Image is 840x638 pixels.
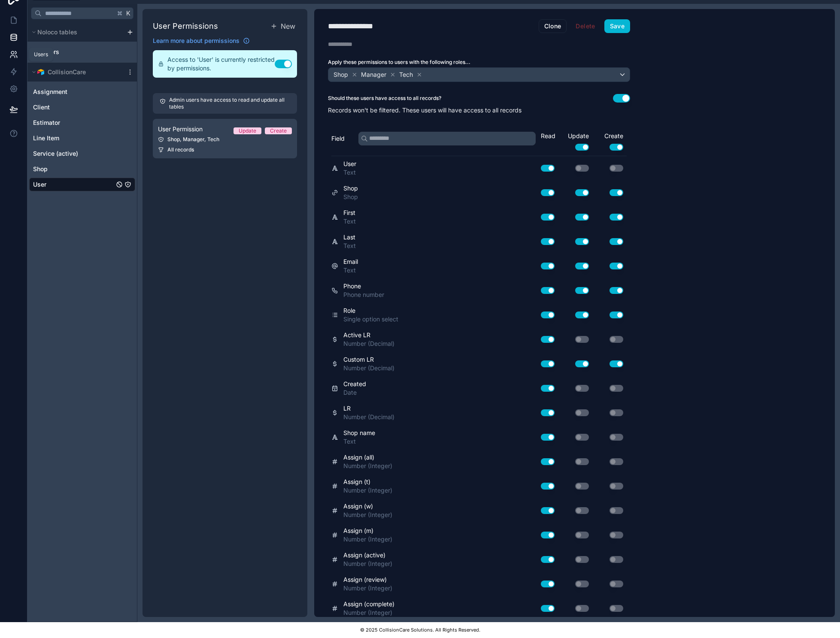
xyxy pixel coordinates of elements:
[343,575,392,584] span: Assign (review)
[343,184,358,193] span: Shop
[343,355,394,364] span: Custom LR
[343,551,392,559] span: Assign (active)
[343,486,392,495] span: Number (Integer)
[343,584,392,593] span: Number (Integer)
[343,242,356,250] span: Text
[334,70,348,79] span: Shop
[343,429,375,437] span: Shop name
[167,55,275,73] span: Access to 'User' is currently restricted by permissions.
[343,331,394,339] span: Active LR
[343,502,392,511] span: Assign (w)
[343,266,358,275] span: Text
[343,306,398,315] span: Role
[343,559,392,568] span: Number (Integer)
[558,132,592,151] div: Update
[343,315,398,324] span: Single option select
[328,95,441,102] label: Should these users have access to all records?
[328,59,630,66] label: Apply these permissions to users with the following roles...
[343,404,394,413] span: LR
[153,36,250,45] a: Learn more about permissions
[328,106,630,115] p: Records won't be filtered. These users will have access to all records
[343,160,356,168] span: User
[343,413,394,421] span: Number (Decimal)
[343,526,392,535] span: Assign (m)
[343,535,392,544] span: Number (Integer)
[239,127,256,134] div: Update
[399,70,413,79] span: Tech
[343,462,392,470] span: Number (Integer)
[343,388,366,397] span: Date
[343,600,394,608] span: Assign (complete)
[343,193,358,201] span: Shop
[269,19,297,33] button: New
[343,339,394,348] span: Number (Decimal)
[153,119,297,158] a: User PermissionUpdateCreateShop, Manager, TechAll records
[158,136,292,143] div: Shop, Manager, Tech
[343,511,392,519] span: Number (Integer)
[343,217,356,226] span: Text
[153,20,218,32] h1: User Permissions
[592,132,627,151] div: Create
[343,453,392,462] span: Assign (all)
[361,70,386,79] span: Manager
[343,282,384,290] span: Phone
[343,290,384,299] span: Phone number
[343,257,358,266] span: Email
[270,127,287,134] div: Create
[604,19,630,33] button: Save
[34,51,48,58] div: Users
[167,146,194,153] span: All records
[343,380,366,388] span: Created
[281,21,295,31] span: New
[343,608,394,617] span: Number (Integer)
[343,233,356,242] span: Last
[343,437,375,446] span: Text
[169,97,290,110] p: Admin users have access to read and update all tables
[343,478,392,486] span: Assign (t)
[343,209,356,217] span: First
[125,10,131,16] span: K
[343,168,356,177] span: Text
[331,134,345,143] span: Field
[328,67,630,82] button: ShopManagerTech
[541,132,558,140] div: Read
[343,364,394,372] span: Number (Decimal)
[539,19,567,33] button: Clone
[158,125,203,133] span: User Permission
[153,36,240,45] span: Learn more about permissions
